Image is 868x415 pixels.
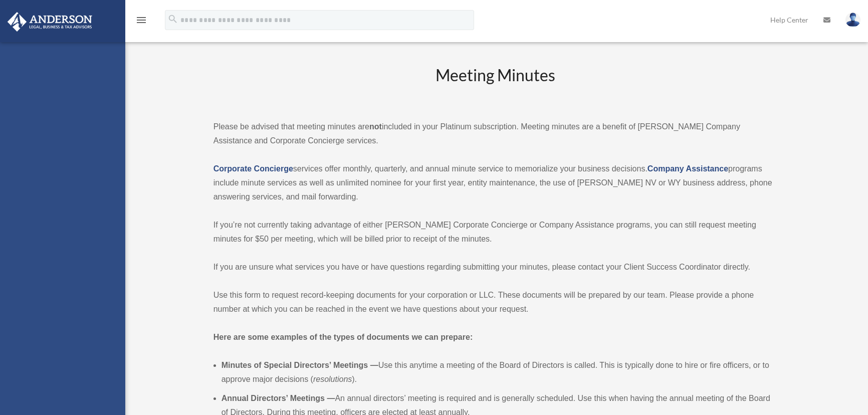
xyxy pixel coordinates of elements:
p: services offer monthly, quarterly, and annual minute service to memorialize your business decisio... [213,162,778,204]
b: Minutes of Special Directors’ Meetings — [222,361,378,369]
a: Corporate Concierge [213,164,293,173]
b: Annual Directors’ Meetings — [222,394,335,402]
strong: not [369,122,382,131]
em: resolutions [313,375,352,383]
li: Use this anytime a meeting of the Board of Directors is called. This is typically done to hire or... [222,358,778,386]
a: Company Assistance [647,164,728,173]
img: Anderson Advisors Platinum Portal [5,12,95,32]
p: If you are unsure what services you have or have questions regarding submitting your minutes, ple... [213,260,778,274]
h2: Meeting Minutes [213,64,778,106]
p: If you’re not currently taking advantage of either [PERSON_NAME] Corporate Concierge or Company A... [213,218,778,246]
i: search [167,14,178,25]
p: Please be advised that meeting minutes are included in your Platinum subscription. Meeting minute... [213,120,778,148]
i: menu [135,14,147,26]
strong: Here are some examples of the types of documents we can prepare: [213,333,473,341]
img: User Pic [845,13,860,27]
a: menu [135,18,147,26]
p: Use this form to request record-keeping documents for your corporation or LLC. These documents wi... [213,288,778,316]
